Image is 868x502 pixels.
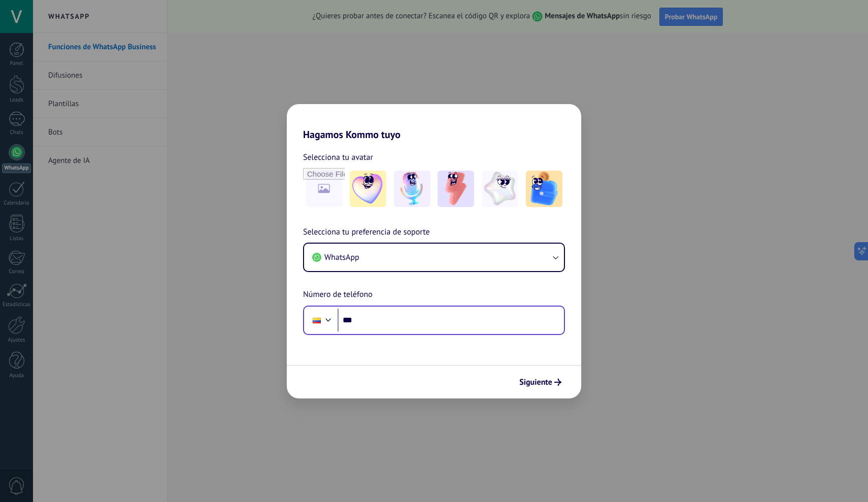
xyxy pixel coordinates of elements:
img: -5.jpeg [526,171,562,207]
img: -2.jpeg [394,171,430,207]
span: WhatsApp [324,252,359,262]
span: Siguiente [519,379,552,386]
span: Selecciona tu avatar [303,151,373,164]
div: Colombia: + 57 [307,310,326,331]
img: -3.jpeg [438,171,474,207]
button: WhatsApp [304,244,564,271]
button: Siguiente [515,374,566,391]
img: -1.jpeg [350,171,386,207]
img: -4.jpeg [482,171,518,207]
span: Número de teléfono [303,288,373,302]
span: Selecciona tu preferencia de soporte [303,226,430,239]
h2: Hagamos Kommo tuyo [287,104,581,141]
